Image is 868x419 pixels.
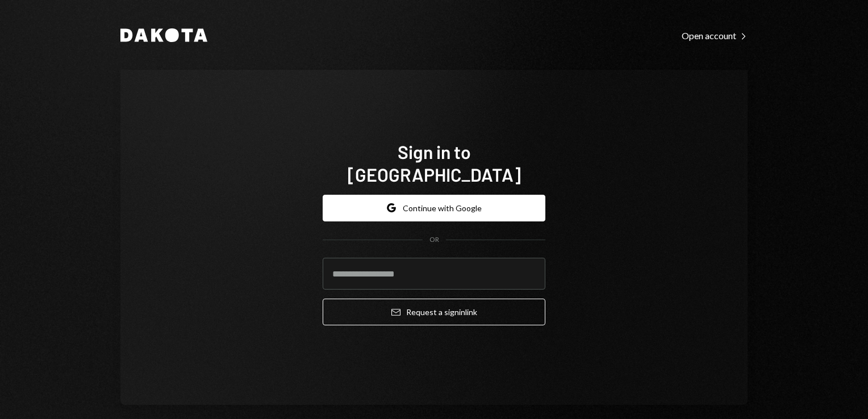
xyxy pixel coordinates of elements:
div: Open account [682,30,748,41]
button: Request a signinlink [323,299,545,325]
h1: Sign in to [GEOGRAPHIC_DATA] [323,140,545,186]
a: Open account [682,29,748,41]
div: OR [429,235,439,245]
button: Continue with Google [323,195,545,221]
